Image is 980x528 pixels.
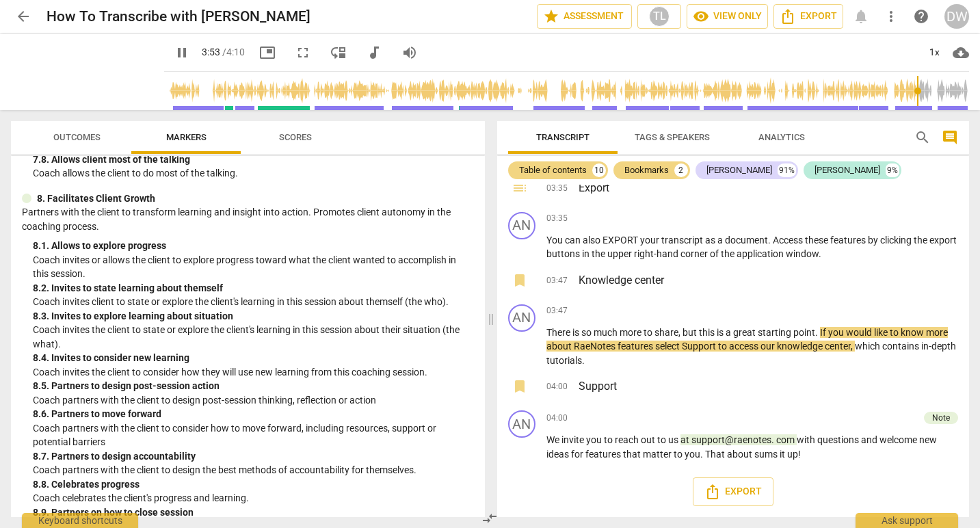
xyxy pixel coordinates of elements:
div: DW [944,4,969,29]
span: upper [607,248,634,259]
span: us [668,434,680,445]
span: can [565,235,583,246]
span: compare_arrows [481,510,498,527]
span: to [604,434,615,445]
span: You [546,235,565,246]
span: arrow_back [15,8,31,25]
p: Coach partners with the client to design the best methods of accountability for themselves. [33,463,474,477]
button: Fullscreen [291,40,315,65]
span: matter [643,449,674,460]
span: sums [754,449,780,460]
span: . [700,449,705,460]
button: View player as separate pane [326,40,351,65]
span: . [768,235,773,246]
h2: How To Transcribe with [PERSON_NAME] [47,8,310,25]
button: Assessment [537,4,632,29]
span: our [760,341,777,352]
span: export [929,235,957,246]
span: would [846,327,874,338]
span: ! [798,449,801,460]
span: at [680,434,691,445]
p: Coach invites client to state or explore the client's learning in this session about themself (th... [33,295,474,309]
span: in [582,248,592,259]
span: toc [512,180,528,196]
button: Play [170,40,194,65]
span: that [623,449,643,460]
span: help [913,8,929,25]
div: Ask support [856,513,958,528]
div: 8. 8. Celebrates progress [33,477,474,492]
div: 8. 5. Partners to design post-session action [33,379,474,393]
span: is [717,327,726,338]
span: up [787,449,798,460]
div: Bookmarks [624,163,669,177]
span: so [581,327,594,338]
div: 8. 1. Allows to explore progress [33,239,474,253]
span: this [699,327,717,338]
div: Keyboard shortcuts [22,513,138,528]
div: [PERSON_NAME] [815,163,880,177]
p: 8. Facilitates Client Growth [37,192,155,206]
span: contains [882,341,921,352]
span: 03:47 [546,275,568,289]
span: for [571,449,585,460]
span: star [543,8,559,25]
span: the [721,248,737,259]
span: to [674,449,685,460]
span: 3:53 [202,47,220,57]
span: to [718,341,729,352]
span: a [717,235,725,246]
span: EXPORT [602,235,640,246]
span: There [546,327,572,338]
div: 2 [674,163,688,177]
span: . [815,327,820,338]
span: which [855,341,882,352]
span: , [678,327,683,338]
span: to [890,327,901,338]
span: starting [758,327,793,338]
p: Coach partners with the client to design post-session thinking, reflection or action [33,393,474,408]
h3: Knowledge center [579,272,959,289]
span: ideas [546,449,571,460]
span: features [830,235,868,246]
div: Table of contents [519,163,587,177]
span: select [655,341,682,352]
span: it [780,449,787,460]
span: to [644,327,654,338]
div: [PERSON_NAME] [706,163,772,177]
span: share [654,327,678,338]
span: features [585,449,623,460]
span: 03:35 [546,213,568,224]
span: bookmark [512,378,528,395]
button: Export [693,477,773,506]
p: Coach invites or allows the client to explore progress toward what the client wanted to accomplis... [33,253,474,281]
span: bookmark [512,272,528,289]
div: 8. 3. Invites to explore learning about situation [33,309,474,324]
span: tutorials [546,355,582,366]
span: center [825,341,851,352]
span: cloud_download [953,44,969,61]
p: Coach celebrates the client's progress and learning. [33,491,474,505]
span: about [546,341,574,352]
span: to [657,434,668,445]
span: support@raenotes [691,434,771,445]
span: Outcomes [53,132,101,142]
div: TL [649,6,670,27]
span: these [805,235,830,246]
span: move_down [330,44,347,61]
span: 03:47 [546,305,568,317]
button: Picture in picture [255,40,280,65]
div: 8. 6. Partners to move forward [33,407,474,421]
span: visibility [693,8,709,25]
p: Partners with the client to transform learning and insight into action. Promotes client autonomy ... [22,205,474,233]
span: Tags & Speakers [635,132,710,142]
span: know [901,327,926,338]
span: is [572,327,581,338]
span: new [919,434,937,445]
span: , [851,341,855,352]
span: audiotrack [366,44,382,61]
span: invite [561,434,586,445]
span: you [586,434,604,445]
span: volume_up [401,44,418,61]
div: 7. 8. Allows client most of the talking [33,153,474,167]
